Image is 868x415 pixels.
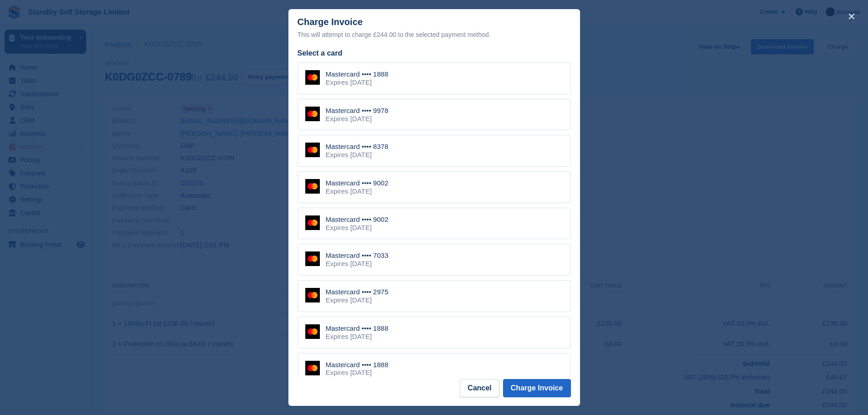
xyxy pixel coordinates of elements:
[326,107,389,115] div: Mastercard •••• 9978
[326,361,389,369] div: Mastercard •••• 1888
[326,288,389,296] div: Mastercard •••• 2975
[326,115,389,123] div: Expires [DATE]
[503,379,571,397] button: Charge Invoice
[326,215,389,224] div: Mastercard •••• 9002
[326,369,389,377] div: Expires [DATE]
[305,324,320,339] img: Mastercard Logo
[326,224,389,232] div: Expires [DATE]
[298,48,571,59] div: Select a card
[326,296,389,304] div: Expires [DATE]
[326,260,389,268] div: Expires [DATE]
[326,143,389,151] div: Mastercard •••• 8378
[326,251,389,260] div: Mastercard •••• 7033
[305,361,320,375] img: Mastercard Logo
[844,9,859,24] button: close
[305,107,320,121] img: Mastercard Logo
[326,324,389,333] div: Mastercard •••• 1888
[326,70,389,78] div: Mastercard •••• 1888
[326,333,389,341] div: Expires [DATE]
[305,288,320,302] img: Mastercard Logo
[305,215,320,230] img: Mastercard Logo
[326,78,389,87] div: Expires [DATE]
[326,151,389,159] div: Expires [DATE]
[305,251,320,266] img: Mastercard Logo
[298,17,571,40] div: Charge Invoice
[460,379,499,397] button: Cancel
[298,29,571,40] div: This will attempt to charge £244.00 to the selected payment method.
[326,187,389,195] div: Expires [DATE]
[326,179,389,187] div: Mastercard •••• 9002
[305,70,320,85] img: Mastercard Logo
[305,143,320,157] img: Mastercard Logo
[305,179,320,194] img: Mastercard Logo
